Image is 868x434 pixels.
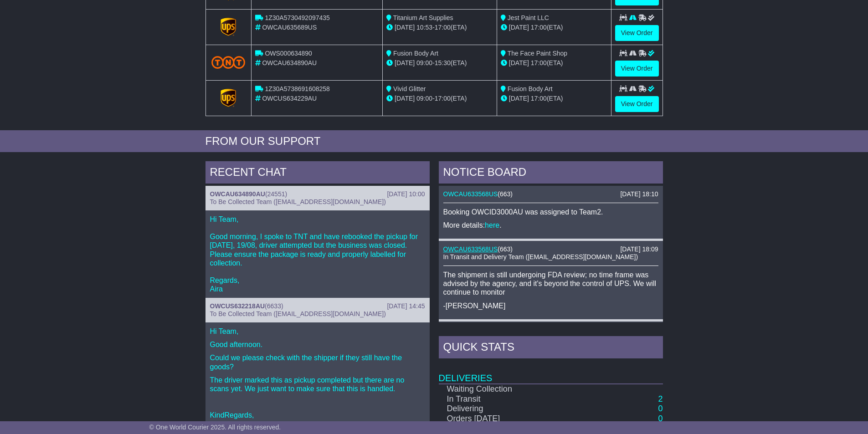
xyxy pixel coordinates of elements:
div: ( ) [210,302,425,310]
p: Booking OWCID3000AU was assigned to Team2. [443,208,658,216]
span: [DATE] [509,95,529,102]
a: OWCAU634890AU [210,190,265,198]
img: GetCarrierServiceLogo [221,89,236,107]
p: The driver marked this as pickup completed but there are no scans yet. We just want to make sure ... [210,376,425,393]
td: In Transit [439,394,570,404]
span: OWCAU635689US [262,24,317,31]
span: [DATE] [509,24,529,31]
p: The shipment is still undergoing FDA review; no time frame was advised by the agency, and it's be... [443,271,658,297]
div: - (ETA) [386,23,493,32]
a: OWCAU633568US [443,245,498,253]
span: 09:00 [416,59,432,66]
span: Fusion Body Art [393,50,438,57]
p: Hi Team, [210,327,425,336]
p: -[PERSON_NAME] [443,301,658,310]
div: [DATE] 18:09 [620,245,658,253]
span: 1Z30A5730492097435 [265,14,329,21]
span: [DATE] [395,59,415,66]
p: Hi Team, Good morning, I spoke to TNT and have rebooked the pickup for [DATE], 19/08, driver atte... [210,215,425,294]
div: NOTICE BOARD [439,161,663,186]
a: 0 [658,404,663,413]
span: [DATE] [395,95,415,102]
div: (ETA) [501,58,607,68]
span: OWCUS634229AU [262,95,317,102]
a: View Order [615,61,659,77]
span: Fusion Body Art [508,85,553,92]
span: 09:00 [416,95,432,102]
span: [DATE] [395,24,415,31]
span: Jest Paint LLC [508,14,549,21]
div: [DATE] 10:00 [387,190,425,198]
div: [DATE] 18:10 [620,190,658,198]
a: View Order [615,25,659,41]
div: - (ETA) [386,58,493,68]
span: OWCAU634890AU [262,59,317,66]
span: In Transit and Delivery Team ([EMAIL_ADDRESS][DOMAIN_NAME]) [443,253,638,260]
span: Titanium Art Supplies [393,14,453,21]
span: 663 [500,245,510,253]
a: OWCUS632218AU [210,302,265,310]
td: Waiting Collection [439,384,570,394]
img: TNT_Domestic.png [211,56,246,68]
span: 17:00 [435,95,451,102]
span: © One World Courier 2025. All rights reserved. [149,424,281,431]
td: Delivering [439,404,570,414]
span: To Be Collected Team ([EMAIL_ADDRESS][DOMAIN_NAME]) [210,310,386,317]
td: Orders [DATE] [439,414,570,424]
span: 15:30 [435,59,451,66]
div: FROM OUR SUPPORT [205,135,663,148]
span: OWS000634890 [265,50,312,57]
a: here [485,221,499,229]
p: More details: . [443,221,658,230]
p: KindRegards, [210,411,425,419]
a: 0 [658,414,663,423]
div: ( ) [443,245,658,253]
span: [DATE] [509,59,529,66]
span: Vivid Glitter [393,85,426,92]
img: GetCarrierServiceLogo [221,18,236,36]
span: 17:00 [531,59,547,66]
p: Good afternoon. [210,340,425,349]
div: ( ) [443,190,658,198]
span: The Face Paint Shop [508,50,568,57]
div: (ETA) [501,23,607,32]
span: 663 [500,190,510,198]
span: 10:53 [416,24,432,31]
a: 2 [658,394,663,403]
div: (ETA) [501,94,607,103]
span: To Be Collected Team ([EMAIL_ADDRESS][DOMAIN_NAME]) [210,198,386,205]
div: [DATE] 14:45 [387,302,425,310]
span: 17:00 [531,24,547,31]
p: Could we please check with the shipper if they still have the goods? [210,353,425,371]
a: OWCAU633568US [443,190,498,198]
td: Deliveries [439,361,663,384]
div: ( ) [210,190,425,198]
span: 1Z30A5738691608258 [265,85,329,92]
div: - (ETA) [386,94,493,103]
div: RECENT CHAT [205,161,430,186]
span: 17:00 [531,95,547,102]
span: 6633 [267,302,281,310]
div: Quick Stats [439,336,663,361]
a: View Order [615,96,659,112]
span: 17:00 [435,24,451,31]
span: 24551 [267,190,285,198]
